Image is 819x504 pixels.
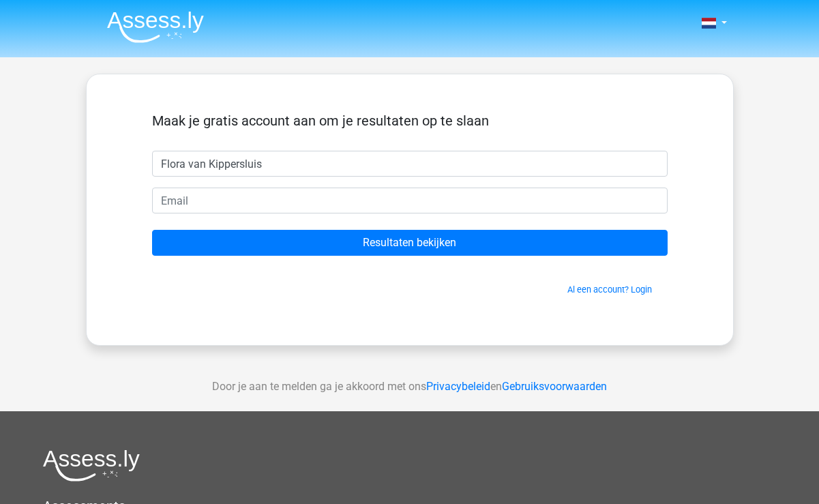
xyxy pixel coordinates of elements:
[152,151,668,177] input: Voornaam
[567,284,652,295] a: Al een account? Login
[152,230,668,256] input: Resultaten bekijken
[152,188,668,213] input: Email
[426,380,490,393] a: Privacybeleid
[152,113,668,129] h5: Maak je gratis account aan om je resultaten op te slaan
[107,11,204,43] img: Assessly
[502,380,607,393] a: Gebruiksvoorwaarden
[43,449,140,481] img: Assessly logo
